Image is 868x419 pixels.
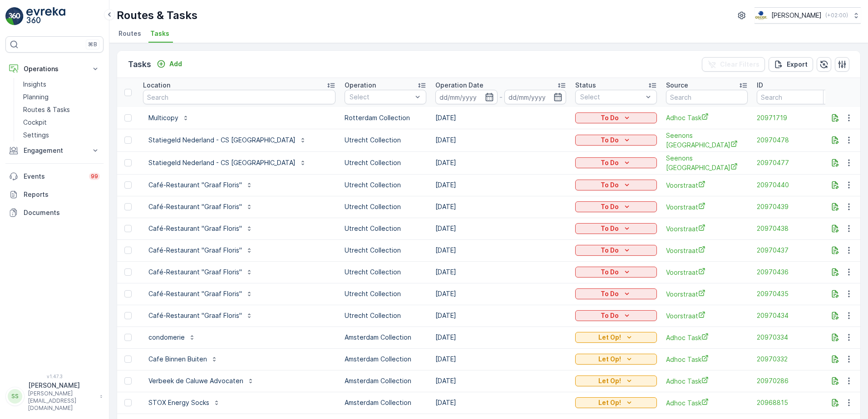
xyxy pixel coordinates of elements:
p: Engagement [24,146,85,155]
p: To Do [601,136,619,145]
td: [DATE] [431,151,571,174]
a: Planning [20,91,104,103]
div: Toggle Row Selected [124,247,132,254]
p: To Do [601,113,619,122]
td: [DATE] [431,326,571,348]
p: Operation Date [435,81,483,90]
p: Cockpit [23,118,47,127]
p: Routes & Tasks [23,105,70,114]
span: Voorstraat [666,289,748,299]
p: Multicopy [148,113,178,122]
p: STOX Energy Socks [148,398,209,407]
button: To Do [575,157,657,168]
div: Toggle Row Selected [124,356,132,363]
a: Adhoc Task [666,376,748,386]
button: To Do [575,245,657,256]
span: Tasks [150,29,169,38]
a: 20971719 [757,113,838,122]
td: Utrecht Collection [340,239,431,261]
button: To Do [575,201,657,212]
button: Statiegeld Nederland - CS [GEOGRAPHIC_DATA] [143,133,312,147]
p: To Do [601,180,619,190]
p: Add [169,59,182,68]
p: Operations [24,64,85,73]
button: Operations [5,60,104,78]
span: Adhoc Task [666,113,748,122]
p: Source [666,81,688,90]
p: Tasks [128,58,151,71]
a: 20970477 [757,158,838,167]
p: Events [24,172,84,181]
a: 20970332 [757,355,838,364]
span: 20970435 [757,289,838,298]
div: Toggle Row Selected [124,181,132,189]
p: Café-Restaurant "Graaf Floris" [148,289,242,298]
p: Café-Restaurant "Graaf Floris" [148,311,242,320]
a: Routes & Tasks [20,103,104,116]
td: [DATE] [431,218,571,239]
p: Cafe Binnen Buiten [148,355,207,364]
a: Insights [20,78,104,91]
input: dd/mm/yyyy [435,90,498,104]
p: To Do [601,158,619,167]
a: Events99 [5,167,104,185]
p: Café-Restaurant "Graaf Floris" [148,224,242,233]
a: 20970440 [757,180,838,190]
button: Café-Restaurant "Graaf Floris" [143,200,258,214]
p: Café-Restaurant "Graaf Floris" [148,268,242,277]
button: To Do [575,112,657,123]
p: Select [580,93,643,102]
p: To Do [601,268,619,277]
a: Adhoc Task [666,333,748,342]
a: Voorstraat [666,180,748,190]
span: Routes [118,29,141,38]
input: Search [666,90,748,104]
p: [PERSON_NAME][EMAIL_ADDRESS][DOMAIN_NAME] [28,390,95,412]
td: [DATE] [431,283,571,305]
p: Insights [23,80,46,89]
a: 20970439 [757,202,838,211]
td: [DATE] [431,305,571,326]
a: 20970436 [757,268,838,277]
div: Toggle Row Selected [124,114,132,122]
span: 20970434 [757,311,838,320]
button: To Do [575,267,657,278]
td: [DATE] [431,107,571,129]
p: Routes & Tasks [117,8,197,23]
p: [PERSON_NAME] [28,381,95,390]
p: ⌘B [88,41,97,48]
span: 20970438 [757,224,838,233]
button: Let Op! [575,332,657,343]
p: Let Op! [598,376,621,385]
td: Utrecht Collection [340,305,431,326]
button: Café-Restaurant "Graaf Floris" [143,178,258,192]
a: Seenons Utrecht [666,131,748,150]
button: Export [769,57,813,72]
p: Location [143,81,170,90]
button: STOX Energy Socks [143,395,226,410]
td: Utrecht Collection [340,196,431,218]
div: SS [8,389,22,404]
input: dd/mm/yyyy [504,90,567,104]
a: Adhoc Task [666,355,748,364]
span: Voorstraat [666,268,748,277]
button: Café-Restaurant "Graaf Floris" [143,221,258,236]
td: [DATE] [431,261,571,283]
div: Toggle Row Selected [124,136,132,144]
td: Amsterdam Collection [340,392,431,414]
div: Toggle Row Selected [124,312,132,319]
span: Adhoc Task [666,398,748,408]
p: Reports [24,190,100,199]
p: - [499,92,503,102]
p: Café-Restaurant "Graaf Floris" [148,246,242,255]
a: 20970334 [757,333,838,342]
a: Reports [5,185,104,204]
span: Voorstraat [666,311,748,321]
p: Verbeek de Caluwe Advocaten [148,376,243,385]
button: [PERSON_NAME](+02:00) [755,7,861,24]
